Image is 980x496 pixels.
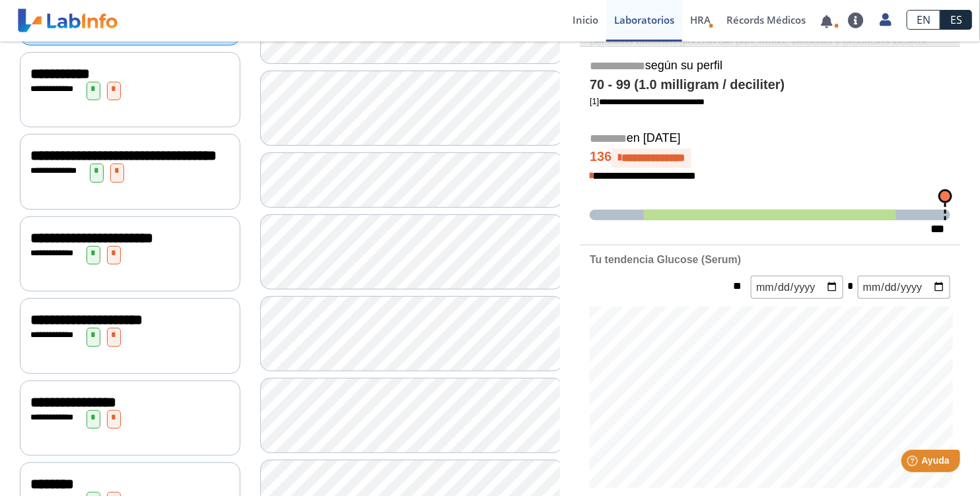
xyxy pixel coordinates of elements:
h5: en [DATE] [590,131,950,146]
a: [1] [590,96,705,106]
h4: 70 - 99 (1.0 milligram / deciliter) [590,77,950,93]
input: mm/dd/yyyy [751,276,843,299]
b: Tu tendencia Glucose (Serum) [590,254,741,265]
a: ES [940,10,972,30]
a: EN [907,10,940,30]
span: HRA [690,13,711,26]
iframe: Help widget launcher [862,445,965,481]
h4: 136 [590,148,950,168]
h5: según su perfil [590,59,950,74]
input: mm/dd/yyyy [858,276,950,299]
